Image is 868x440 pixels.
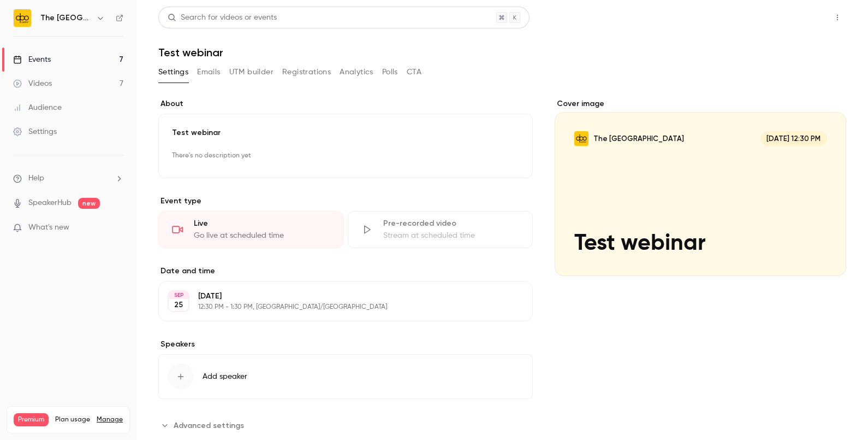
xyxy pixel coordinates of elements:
[158,339,533,350] label: Speakers
[172,127,519,138] p: Test webinar
[110,223,123,233] iframe: Noticeable Trigger
[174,420,244,431] span: Advanced settings
[194,218,330,229] div: Live
[348,211,533,248] div: Pre-recorded videoStream at scheduled time
[229,63,274,81] button: UTM builder
[168,12,277,24] div: Search for videos or events
[55,415,90,424] span: Plan usage
[407,63,421,81] button: CTA
[158,196,533,207] p: Event type
[174,300,183,310] p: 25
[282,63,331,81] button: Registrations
[28,173,44,184] span: Help
[158,354,533,399] button: Add speaker
[14,413,49,426] span: Premium
[382,63,398,81] button: Polls
[555,98,846,109] label: Cover image
[158,63,188,81] button: Settings
[13,173,123,184] li: help-dropdown-opener
[14,9,31,27] img: The DPO Centre
[13,54,51,65] div: Events
[197,63,220,81] button: Emails
[40,13,92,24] h6: The [GEOGRAPHIC_DATA]
[555,98,846,276] section: Cover image
[194,230,330,241] div: Go live at scheduled time
[203,371,247,382] span: Add speaker
[13,78,52,89] div: Videos
[13,102,62,113] div: Audience
[383,230,519,241] div: Stream at scheduled time
[172,147,519,165] p: There's no description yet
[158,416,251,434] button: Advanced settings
[28,197,72,209] a: SpeakerHub
[198,291,475,302] p: [DATE]
[97,415,123,424] a: Manage
[13,126,57,137] div: Settings
[383,218,519,229] div: Pre-recorded video
[78,198,100,209] span: new
[198,303,475,312] p: 12:30 PM - 1:30 PM, [GEOGRAPHIC_DATA]/[GEOGRAPHIC_DATA]
[158,98,533,109] label: About
[340,63,373,81] button: Analytics
[169,291,188,299] div: SEP
[158,266,533,277] label: Date and time
[777,7,820,28] button: Share
[158,211,343,248] div: LiveGo live at scheduled time
[28,222,69,233] span: What's new
[158,416,533,434] section: Advanced settings
[158,46,846,59] h1: Test webinar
